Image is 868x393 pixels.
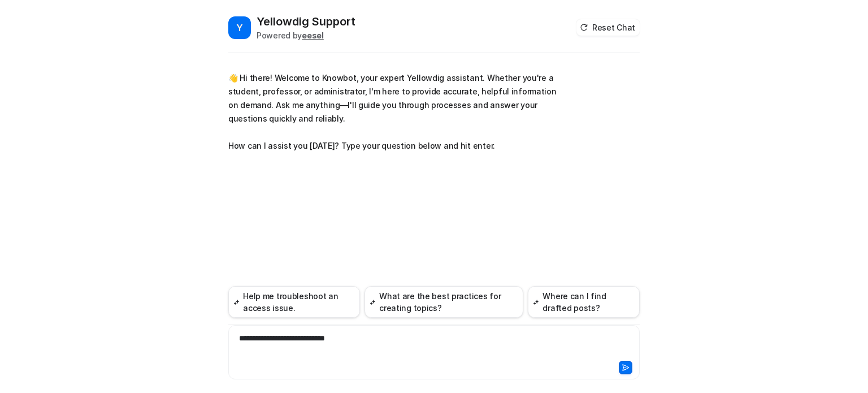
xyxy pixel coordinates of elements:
button: Help me troubleshoot an access issue. [228,286,360,318]
button: Reset Chat [576,19,640,36]
b: eesel [302,31,324,40]
button: What are the best practices for creating topics? [364,286,523,318]
span: Y [228,16,251,39]
button: Where can I find drafted posts? [528,286,640,318]
div: Powered by [257,29,355,41]
p: 👋 Hi there! Welcome to Knowbot, your expert Yellowdig assistant. Whether you're a student, profes... [228,71,559,153]
h2: Yellowdig Support [257,14,355,29]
